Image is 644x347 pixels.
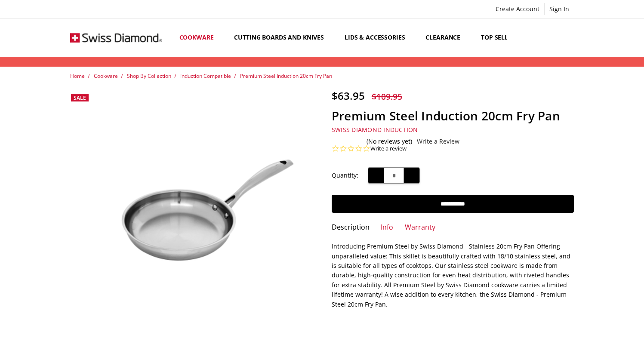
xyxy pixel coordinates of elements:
[240,72,332,80] a: Premium Steel Induction 20cm Fry Pan
[332,89,365,103] span: $63.95
[367,138,412,145] span: (No reviews yet)
[332,223,370,233] a: Description
[74,94,86,101] span: Sale
[89,336,89,337] img: Premium Steel Induction 20cm Fry Pan
[474,18,526,57] a: Top Sellers
[381,223,393,233] a: Info
[545,3,574,15] a: Sign In
[180,72,231,80] a: Induction Compatible
[405,223,435,233] a: Warranty
[70,72,85,80] a: Home
[70,130,312,291] img: Premium Steel Induction 20cm Fry Pan
[332,171,358,180] label: Quantity:
[94,336,95,337] img: Premium Steel Induction 20cm Fry Pan
[418,18,474,57] a: Clearance
[337,18,418,57] a: Lids & Accessories
[370,145,407,153] a: Write a review
[491,3,544,15] a: Create Account
[127,72,171,80] a: Shop By Collection
[417,138,459,145] a: Write a Review
[172,18,227,57] a: Cookware
[70,89,312,332] a: Premium Steel Induction 20cm Fry Pan
[372,91,402,102] span: $109.95
[332,108,574,123] h1: Premium Steel Induction 20cm Fry Pan
[332,126,418,134] a: Swiss Diamond Induction
[332,242,574,309] p: Introducing Premium Steel by Swiss Diamond - Stainless 20cm Fry Pan Offering unparalleled value: ...
[227,18,337,57] a: Cutting boards and knives
[96,336,97,337] img: Premium Steel Induction 20cm Fry Pan
[70,19,162,56] img: Free Shipping On Every Order
[94,72,118,80] a: Cookware
[91,336,92,337] img: Premium Steel Induction 20cm Fry Pan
